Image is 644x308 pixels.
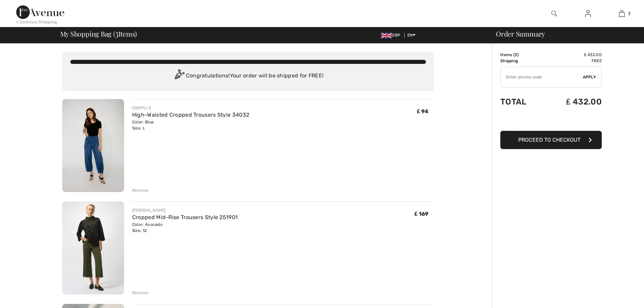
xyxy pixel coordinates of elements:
[407,33,416,38] span: EN
[628,10,630,17] span: 3
[132,119,249,131] div: Color: Blue Size: L
[62,202,124,294] img: Cropped Mid-Rise Trousers Style 251901
[60,30,137,37] span: My Shopping Bag ( Items)
[70,69,426,83] div: Congratulations! Your order will be shipped for FREE!
[518,115,644,308] iframe: Find more information here
[488,30,640,37] div: Order Summary
[16,19,57,25] div: < Continue Shopping
[515,52,517,57] span: 3
[132,214,238,220] a: Cropped Mid-Rise Trousers Style 251901
[16,5,64,19] img: 1ère Avenue
[543,52,602,58] td: ₤ 432.00
[501,67,583,87] input: Promo code
[543,90,602,113] td: ₤ 432.00
[132,290,149,296] div: Remove
[583,74,596,80] span: Apply
[500,58,543,64] td: Shipping
[381,33,392,38] img: UK Pound
[551,9,557,18] img: search the website
[132,221,238,234] div: Color: Avocado Size: 12
[414,211,428,217] span: ₤ 169
[580,9,596,18] a: Sign In
[500,90,543,113] td: Total
[381,33,403,38] span: GBP
[132,187,149,193] div: Remove
[132,105,249,111] div: COMPLI K
[585,9,591,18] img: My Info
[172,69,186,83] img: Congratulation2.svg
[500,52,543,58] td: Items ( )
[62,99,124,192] img: High-Waisted Cropped Trousers Style 34032
[500,131,602,149] button: Proceed to Checkout
[417,108,428,115] span: ₤ 94
[132,112,249,118] a: High-Waisted Cropped Trousers Style 34032
[619,9,625,18] img: My Bag
[132,207,238,213] div: [PERSON_NAME]
[500,113,602,128] iframe: PayPal
[115,29,118,38] span: 3
[605,9,638,18] a: 3
[543,58,602,64] td: Free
